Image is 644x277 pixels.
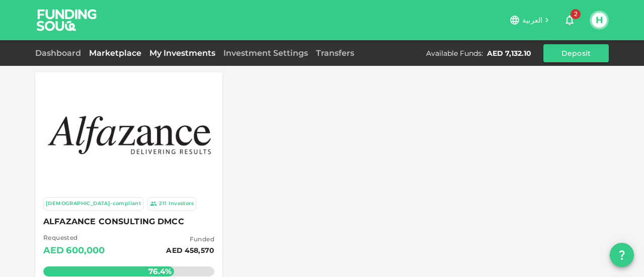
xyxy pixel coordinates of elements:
span: 2 [571,9,581,19]
a: Transfers [312,48,358,58]
span: ALFAZANCE CONSULTING DMCC [43,215,214,229]
button: H [592,13,607,28]
a: Marketplace [85,48,145,58]
span: Funded [166,234,214,244]
span: Requested [43,233,105,243]
div: AED 7,132.10 [487,48,531,58]
div: 211 [159,200,167,208]
a: Dashboard [35,48,85,58]
button: 2 [559,10,580,30]
a: Investment Settings [219,48,312,58]
button: Deposit [543,44,609,62]
div: Investors [169,200,194,208]
a: My Investments [145,48,219,58]
span: العربية [522,16,542,25]
img: Marketplace Logo [45,104,212,163]
div: [DEMOGRAPHIC_DATA]-compliant [46,200,141,208]
button: question [610,243,634,267]
div: Available Funds : [426,48,483,58]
